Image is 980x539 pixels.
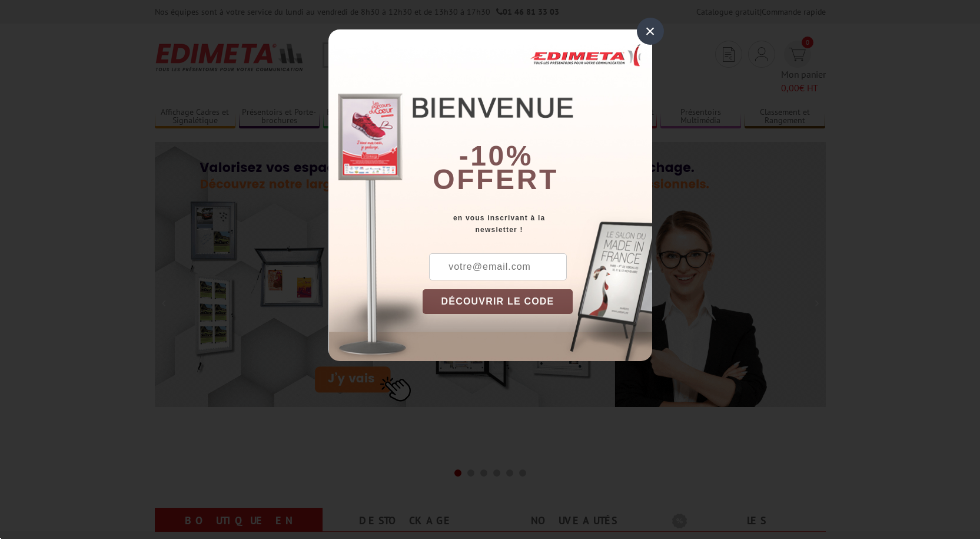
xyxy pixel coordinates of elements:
b: -10% [459,140,533,171]
button: DÉCOUVRIR LE CODE [423,289,573,314]
div: × [637,18,664,45]
div: en vous inscrivant à la newsletter ! [423,212,652,236]
font: offert [433,164,559,195]
input: votre@email.com [429,253,567,280]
